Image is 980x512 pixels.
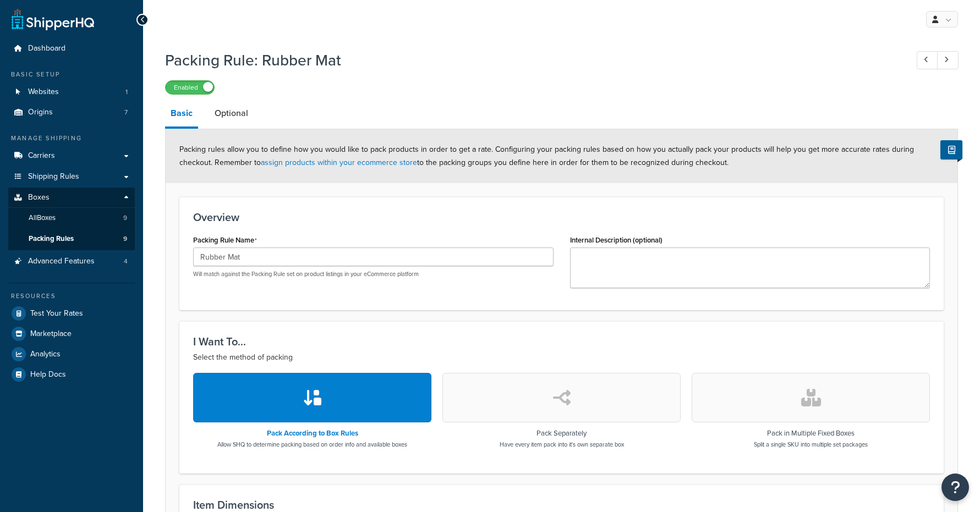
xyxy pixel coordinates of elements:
span: 4 [124,257,128,266]
span: Analytics [30,350,61,359]
h3: Overview [193,211,930,223]
div: Resources [8,291,135,301]
li: Websites [8,82,135,102]
span: Packing Rules [29,234,74,244]
span: 7 [124,108,128,117]
p: Allow SHQ to determine packing based on order info and available boxes [217,440,407,449]
a: assign products within your ecommerce store [261,157,417,168]
li: Origins [8,102,135,123]
span: Advanced Features [28,257,95,266]
a: Marketplace [8,324,135,344]
a: Shipping Rules [8,167,135,187]
label: Internal Description (optional) [570,236,663,244]
span: Test Your Rates [30,309,83,318]
h3: Pack in Multiple Fixed Boxes [754,430,868,437]
a: Origins7 [8,102,135,123]
li: Advanced Features [8,251,135,272]
p: Will match against the Packing Rule set on product listings in your eCommerce platform [193,270,554,278]
a: Next Record [937,51,959,69]
li: Boxes [8,188,135,250]
a: Optional [209,100,254,126]
span: 1 [125,87,128,97]
a: Websites1 [8,82,135,102]
span: Shipping Rules [28,172,79,181]
li: Packing Rules [8,229,135,249]
a: Packing Rules9 [8,229,135,249]
a: Boxes [8,188,135,208]
span: Origins [28,108,53,117]
span: All Boxes [29,213,56,223]
a: Analytics [8,344,135,364]
label: Enabled [166,81,214,94]
h1: Packing Rule: Rubber Mat [165,49,896,71]
a: Dashboard [8,38,135,59]
p: Select the method of packing [193,351,930,364]
a: Advanced Features4 [8,251,135,272]
a: AllBoxes9 [8,208,135,228]
h3: Pack According to Box Rules [217,430,407,437]
a: Carriers [8,146,135,166]
p: Have every item pack into it's own separate box [500,440,624,449]
span: Boxes [28,193,50,202]
button: Show Help Docs [940,140,962,159]
a: Basic [165,100,198,129]
span: Websites [28,87,59,97]
span: Marketplace [30,329,72,339]
h3: Item Dimensions [193,499,930,511]
p: Split a single SKU into multiple set packages [754,440,868,449]
span: Help Docs [30,370,66,379]
h3: I Want To... [193,335,930,348]
h3: Pack Separately [500,430,624,437]
span: 9 [123,213,127,223]
div: Basic Setup [8,70,135,79]
button: Open Resource Center [941,474,969,501]
a: Test Your Rates [8,304,135,323]
span: 9 [123,234,127,244]
span: Packing rules allow you to define how you would like to pack products in order to get a rate. Con... [179,144,914,168]
a: Previous Record [917,51,938,69]
a: Help Docs [8,365,135,384]
label: Packing Rule Name [193,236,257,245]
span: Dashboard [28,44,65,53]
span: Carriers [28,151,55,161]
div: Manage Shipping [8,134,135,143]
